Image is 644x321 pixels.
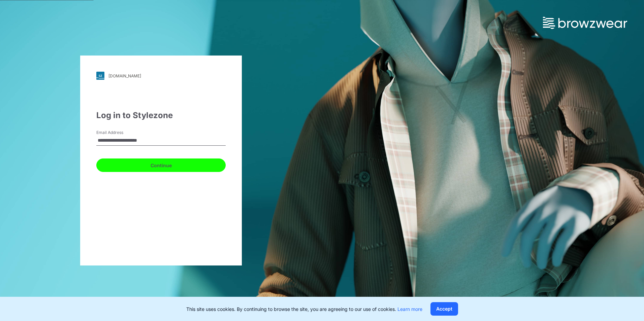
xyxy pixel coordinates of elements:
[108,73,141,78] div: [DOMAIN_NAME]
[430,302,458,316] button: Accept
[96,72,226,80] a: [DOMAIN_NAME]
[186,306,422,313] p: This site uses cookies. By continuing to browse the site, you are agreeing to our use of cookies.
[543,17,627,29] img: browzwear-logo.73288ffb.svg
[96,158,226,172] button: Continue
[96,130,143,136] label: Email Address
[397,306,422,312] a: Learn more
[96,109,226,121] div: Log in to Stylezone
[96,72,104,80] img: svg+xml;base64,PHN2ZyB3aWR0aD0iMjgiIGhlaWdodD0iMjgiIHZpZXdCb3g9IjAgMCAyOCAyOCIgZmlsbD0ibm9uZSIgeG...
